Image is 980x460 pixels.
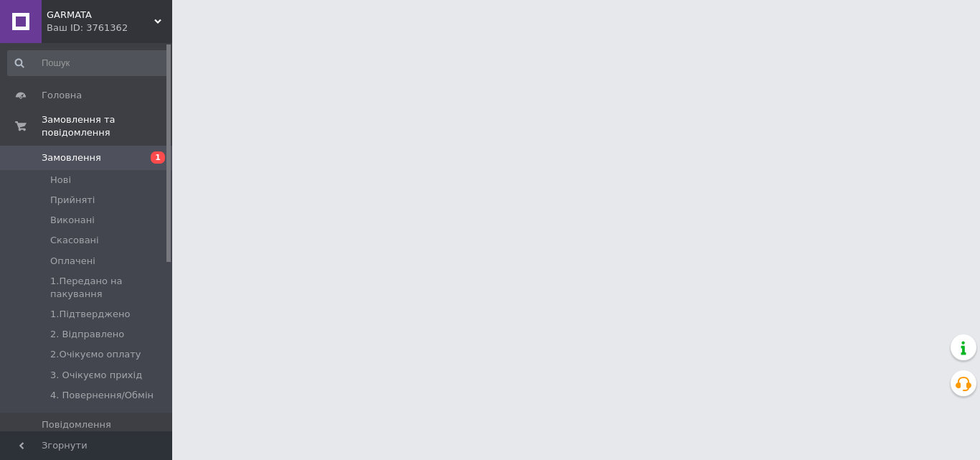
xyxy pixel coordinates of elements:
[42,113,172,139] span: Замовлення та повідомлення
[50,194,95,207] span: Прийняті
[50,275,168,301] span: 1.Передано на пакування
[151,151,165,164] span: 1
[47,22,172,34] div: Ваш ID: 3761362
[42,418,111,431] span: Повідомлення
[50,369,142,382] span: 3. Очікуємо прихід
[50,214,95,227] span: Виконані
[7,50,169,76] input: Пошук
[47,9,154,22] span: GARMATA
[50,348,141,361] span: 2.Очікуємо оплату
[50,255,95,268] span: Оплачені
[50,308,130,321] span: 1.Підтверджено
[50,234,99,247] span: Скасовані
[42,89,82,102] span: Головна
[42,151,101,164] span: Замовлення
[50,328,124,341] span: 2. Відправлено
[50,174,71,187] span: Нові
[50,389,154,402] span: 4. Повернення/Обмін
